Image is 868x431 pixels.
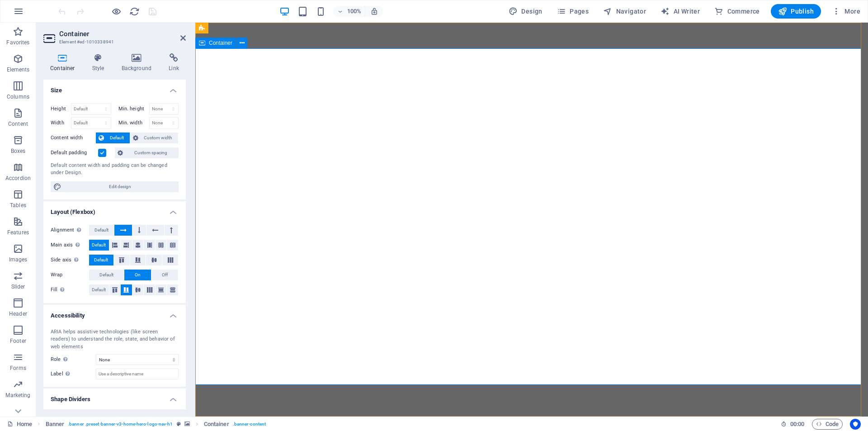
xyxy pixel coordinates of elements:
[11,147,26,155] p: Boxes
[141,133,176,143] span: Custom width
[209,40,232,46] span: Container
[184,422,190,426] i: This element contains a background
[711,4,764,19] button: Commerce
[99,270,113,280] span: Default
[333,6,365,17] button: 100%
[5,392,30,399] p: Marketing
[778,7,814,16] span: Publish
[111,6,122,17] button: Click here to leave preview mode and continue editing
[51,162,179,177] div: Default content width and padding can be changed under Design.
[162,270,168,280] span: Off
[505,4,546,19] div: Design (Ctrl+Alt+Y)
[43,388,186,405] h4: Shape Dividers
[553,4,592,19] button: Pages
[781,419,805,430] h6: Session time
[51,328,179,351] div: ARIA helps assistive technologies (like screen readers) to understand the role, state, and behavi...
[68,419,173,430] span: . banner .preset-banner-v3-home-hero-logo-nav-h1
[94,255,108,265] span: Default
[59,38,168,46] h3: Element #ed-1010338941
[59,30,186,38] h2: Container
[46,419,65,430] span: Click to select. Double-click to edit
[43,53,85,72] h4: Container
[51,106,71,111] label: Height
[812,419,843,430] button: Code
[51,270,89,280] label: Wrap
[204,419,229,430] span: Click to select. Double-click to edit
[599,4,650,19] button: Navigator
[603,7,646,16] span: Navigator
[129,6,140,17] button: reload
[124,270,151,280] button: On
[771,4,821,19] button: Publish
[10,337,26,345] p: Footer
[828,4,864,19] button: More
[51,225,89,236] label: Alignment
[11,283,25,290] p: Slider
[9,310,27,317] p: Header
[832,7,860,16] span: More
[96,133,130,143] button: Default
[89,240,109,251] button: Default
[107,133,127,143] span: Default
[790,419,804,430] span: 00 00
[89,270,124,280] button: Default
[89,225,114,236] button: Default
[8,120,28,128] p: Content
[505,4,546,19] button: Design
[850,419,861,430] button: Usercentrics
[51,240,89,251] label: Main axis
[51,181,179,192] button: Edit design
[7,229,29,236] p: Features
[660,7,700,16] span: AI Writer
[85,53,115,72] h4: Style
[94,225,108,236] span: Default
[370,7,378,15] i: On resize automatically adjust zoom level to fit chosen device.
[89,284,109,295] button: Default
[233,419,266,430] span: . banner-content
[135,270,141,280] span: On
[162,53,186,72] h4: Link
[51,147,98,158] label: Default padding
[46,419,266,430] nav: breadcrumb
[657,4,703,19] button: AI Writer
[557,7,589,16] span: Pages
[129,6,140,17] i: Reload page
[7,66,30,73] p: Elements
[96,369,179,379] input: Use a descriptive name
[43,305,186,321] h4: Accessibility
[51,284,89,295] label: Fill
[6,39,29,46] p: Favorites
[816,419,839,430] span: Code
[64,181,176,192] span: Edit design
[51,120,71,125] label: Width
[10,202,26,209] p: Tables
[51,133,96,143] label: Content width
[151,270,178,280] button: Off
[509,7,542,16] span: Design
[51,255,89,265] label: Side axis
[9,256,28,263] p: Images
[115,147,179,158] button: Custom spacing
[7,419,32,430] a: Click to cancel selection. Double-click to open Pages
[89,255,113,265] button: Default
[51,354,70,365] span: Role
[5,175,31,182] p: Accordion
[43,80,186,96] h4: Size
[10,365,26,372] p: Forms
[118,120,149,125] label: Min. width
[7,93,29,100] p: Columns
[347,6,361,17] h6: 100%
[797,421,798,427] span: :
[43,201,186,218] h4: Layout (Flexbox)
[118,106,149,111] label: Min. height
[51,369,96,379] label: Label
[115,53,162,72] h4: Background
[130,133,179,143] button: Custom width
[92,240,106,251] span: Default
[177,422,181,426] i: This element is a customizable preset
[92,284,106,295] span: Default
[126,147,176,158] span: Custom spacing
[714,7,760,16] span: Commerce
